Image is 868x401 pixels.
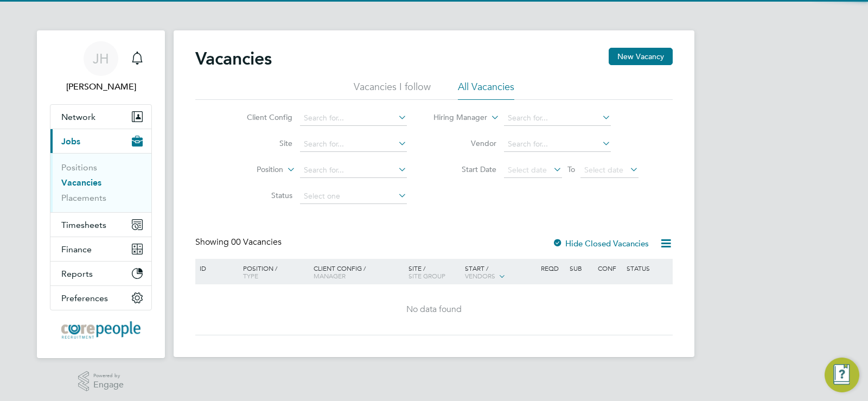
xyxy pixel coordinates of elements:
span: Preferences [61,293,108,303]
label: Position [221,164,283,175]
span: Select date [584,165,623,175]
button: Jobs [50,129,151,153]
span: Vendors [465,271,495,280]
input: Search for... [300,111,407,126]
img: corepeople-logo-retina.png [61,321,141,339]
a: Go to home page [50,321,152,339]
div: Sub [567,259,595,277]
button: Engage Resource Center [825,358,859,392]
label: Status [230,190,292,200]
input: Select one [300,189,407,204]
div: Site / [406,259,463,285]
span: JH [93,52,109,66]
a: Vacancies [61,177,101,188]
div: Start / [462,259,538,286]
input: Search for... [300,137,407,152]
div: Showing [195,237,284,248]
input: Search for... [300,163,407,178]
li: Vacancies I follow [354,80,431,100]
span: To [564,162,578,176]
span: Manager [314,271,346,280]
span: Powered by [93,371,124,380]
span: Type [243,271,258,280]
button: Network [50,105,151,129]
button: Preferences [50,286,151,310]
div: Status [624,259,671,277]
a: JH[PERSON_NAME] [50,41,152,93]
button: Finance [50,237,151,261]
label: Hide Closed Vacancies [552,238,649,249]
span: 00 Vacancies [231,237,282,247]
label: Hiring Manager [425,112,487,123]
div: Jobs [50,153,151,212]
div: Conf [595,259,623,277]
div: No data found [197,304,671,315]
span: Finance [61,244,92,254]
span: Reports [61,269,93,279]
div: Reqd [538,259,566,277]
span: Timesheets [61,220,106,230]
div: ID [197,259,235,277]
label: Client Config [230,112,292,122]
a: Positions [61,162,97,173]
nav: Main navigation [37,30,165,358]
input: Search for... [504,137,611,152]
div: Client Config / [311,259,406,285]
span: Judith Hart [50,80,152,93]
li: All Vacancies [458,80,514,100]
span: Site Group [409,271,445,280]
span: Jobs [61,136,80,147]
h2: Vacancies [195,48,272,69]
button: New Vacancy [609,48,673,65]
label: Start Date [434,164,496,174]
input: Search for... [504,111,611,126]
a: Placements [61,193,106,203]
a: Powered byEngage [78,371,124,392]
label: Vendor [434,138,496,148]
button: Reports [50,262,151,285]
label: Site [230,138,292,148]
span: Network [61,112,95,122]
span: Select date [508,165,547,175]
button: Timesheets [50,213,151,237]
div: Position / [235,259,311,285]
span: Engage [93,380,124,390]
